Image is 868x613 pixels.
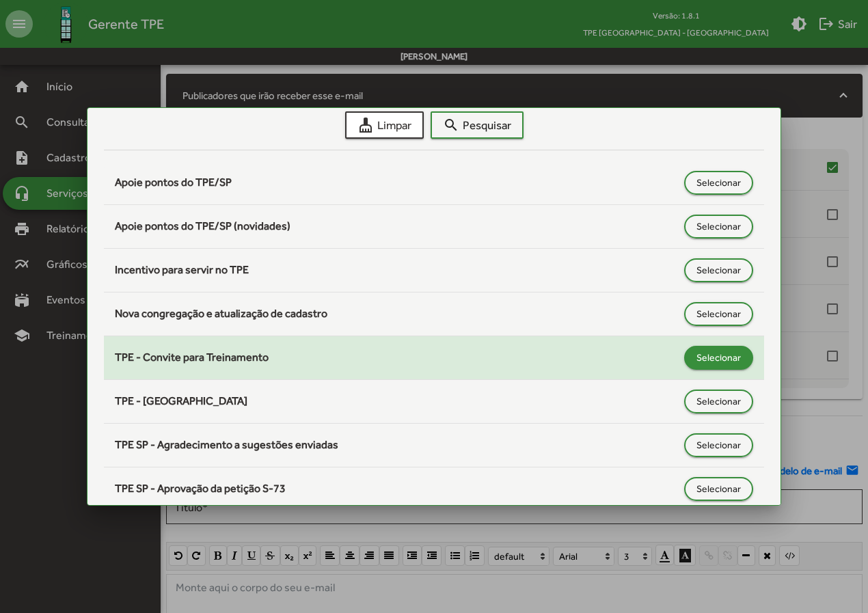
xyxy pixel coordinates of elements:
[684,302,753,326] button: Selecionar
[357,113,411,137] span: Limpar
[115,219,290,232] span: Apoie pontos do TPE/SP (novidades)
[115,482,286,495] span: TPE SP - Aprovação da petição S-73
[696,214,741,239] span: Selecionar
[115,438,338,451] span: TPE SP - Agradecimento a sugestões enviadas
[696,258,741,282] span: Selecionar
[684,215,753,239] button: Selecionar
[443,117,459,133] mat-icon: search
[443,113,511,137] span: Pesquisar
[684,390,753,413] button: Selecionar
[684,258,753,282] button: Selecionar
[696,389,741,413] span: Selecionar
[696,345,741,370] span: Selecionar
[684,477,753,501] button: Selecionar
[357,117,374,133] mat-icon: cleaning_services
[696,301,741,326] span: Selecionar
[431,111,524,139] button: Pesquisar
[115,351,269,364] span: TPE - Convite para Treinamento
[696,433,741,457] span: Selecionar
[115,263,249,276] span: Incentivo para servir no TPE
[115,176,232,189] span: Apoie pontos do TPE/SP
[115,394,247,407] span: TPE - [GEOGRAPHIC_DATA]
[684,346,753,370] button: Selecionar
[696,170,741,195] span: Selecionar
[684,433,753,457] button: Selecionar
[345,111,424,139] button: Limpar
[115,307,327,320] span: Nova congregação e atualização de cadastro
[696,476,741,501] span: Selecionar
[684,171,753,195] button: Selecionar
